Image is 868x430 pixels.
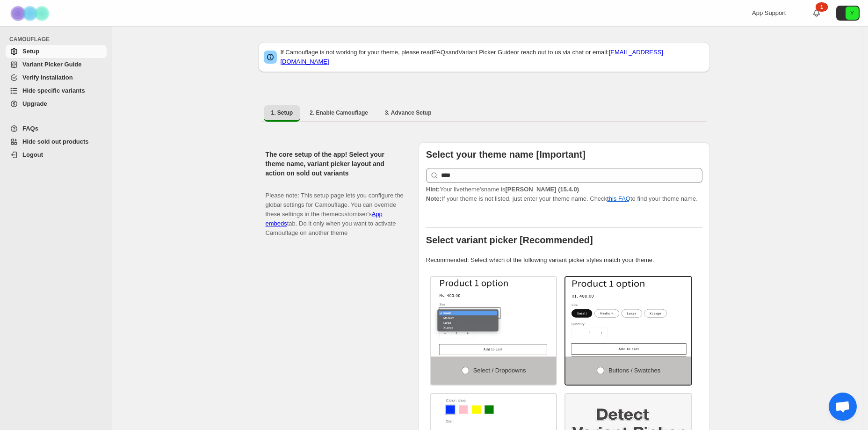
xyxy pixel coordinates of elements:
span: Logout [22,151,43,158]
p: If Camouflage is not working for your theme, please read and or reach out to us via chat or email: [281,48,704,66]
p: Recommended: Select which of the following variant picker styles match your theme. [426,255,702,265]
a: Hide sold out products [6,135,107,148]
h2: The core setup of the app! Select your theme name, variant picker layout and action on sold out v... [266,150,404,178]
b: Select variant picker [Recommended] [426,235,593,245]
strong: Note: [426,195,441,202]
a: 1 [812,8,821,18]
span: App Support [752,9,786,16]
span: Verify Installation [22,74,73,81]
span: FAQs [22,125,38,132]
text: Y [850,10,854,16]
a: Verify Installation [6,71,107,84]
a: Setup [6,45,107,58]
span: 3. Advance Setup [385,109,432,117]
a: FAQs [433,49,448,56]
img: Buttons / Swatches [565,277,691,357]
strong: [PERSON_NAME] (15.4.0) [505,186,579,193]
a: Logout [6,148,107,161]
span: Hide sold out products [22,138,89,145]
span: 1. Setup [271,109,293,117]
span: Select / Dropdowns [473,367,526,374]
span: Your live theme's name is [426,186,579,193]
a: FAQs [6,122,107,135]
a: Upgrade [6,97,107,110]
a: Variant Picker Guide [6,58,107,71]
span: Buttons / Swatches [608,367,660,374]
span: Setup [22,48,39,55]
a: Variant Picker Guide [458,49,514,56]
span: Variant Picker Guide [22,61,81,68]
img: Camouflage [7,0,54,26]
div: 1 [816,2,828,12]
span: 2. Enable Camouflage [310,109,368,117]
button: Avatar with initials Y [836,6,860,21]
span: Upgrade [22,100,47,107]
a: this FAQ [607,195,630,202]
span: Hide specific variants [22,87,85,94]
p: If your theme is not listed, just enter your theme name. Check to find your theme name. [426,185,702,204]
b: Select your theme name [Important] [426,149,586,160]
img: Select / Dropdowns [431,277,557,357]
span: Avatar with initials Y [846,7,859,20]
a: Open chat [829,393,857,421]
a: Hide specific variants [6,84,107,97]
p: Please note: This setup page lets you configure the global settings for Camouflage. You can overr... [266,182,404,238]
span: CAMOUFLAGE [9,36,108,43]
strong: Hint: [426,186,440,193]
